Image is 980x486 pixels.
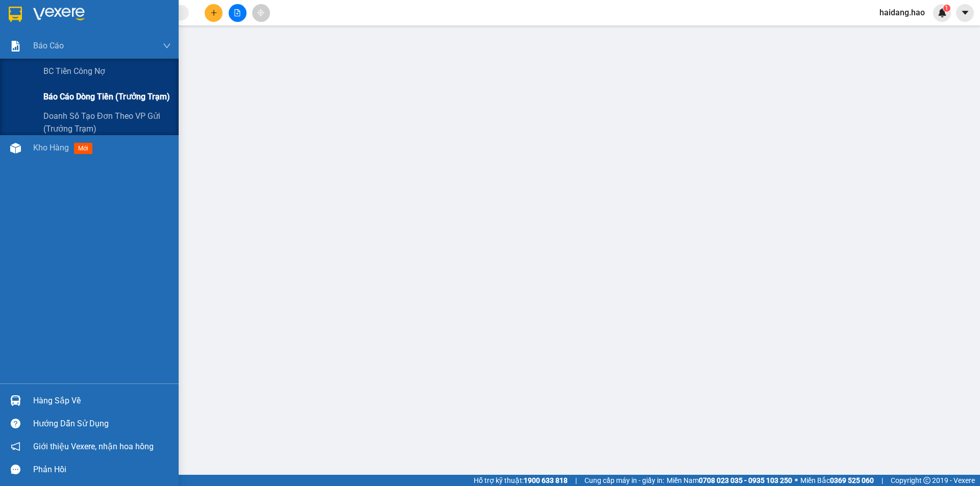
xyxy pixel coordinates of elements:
span: message [11,465,20,474]
span: Báo cáo dòng tiền (trưởng trạm) [43,90,170,103]
span: Hỗ trợ kỹ thuật: [474,475,568,486]
span: BC tiền công nợ [43,65,105,78]
span: Miền Nam [667,475,792,486]
div: Hướng dẫn sử dụng [33,416,171,431]
div: Phản hồi [33,462,171,477]
span: Kho hàng [33,143,69,152]
span: ⚪️ [795,478,798,482]
span: 1 [945,5,948,12]
span: haidang.hao [871,6,933,19]
button: file-add [229,4,247,22]
button: caret-down [956,4,974,22]
span: mới [74,143,92,154]
span: copyright [923,477,930,484]
img: logo-vxr [9,7,22,22]
strong: 1900 633 818 [524,476,568,484]
img: icon-new-feature [938,8,947,17]
span: notification [11,442,20,451]
span: Cung cấp máy in - giấy in: [584,475,664,486]
span: question-circle [11,419,20,428]
span: file-add [234,9,241,16]
span: aim [257,9,264,16]
sup: 1 [943,5,950,12]
strong: 0369 525 060 [830,476,874,484]
span: Doanh số tạo đơn theo VP gửi (trưởng trạm) [43,110,171,135]
span: | [881,475,883,486]
span: Báo cáo [33,39,64,52]
span: down [163,42,171,50]
span: plus [210,9,217,16]
button: aim [252,4,270,22]
span: | [575,475,577,486]
strong: 0708 023 035 - 0935 103 250 [699,476,792,484]
span: caret-down [961,8,970,17]
span: Giới thiệu Vexere, nhận hoa hồng [33,440,154,453]
span: Miền Bắc [800,475,874,486]
img: warehouse-icon [10,143,21,154]
img: solution-icon [10,41,21,52]
img: warehouse-icon [10,395,21,406]
div: Hàng sắp về [33,393,171,408]
button: plus [205,4,223,22]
